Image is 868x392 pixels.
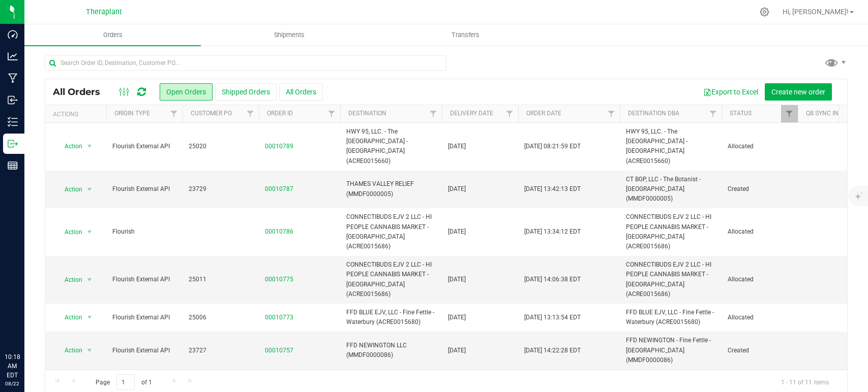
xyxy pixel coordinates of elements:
inline-svg: Manufacturing [8,73,18,83]
a: Filter [242,105,259,122]
span: select [83,273,96,287]
a: Destination DBA [628,110,679,117]
inline-svg: Outbound [8,139,18,149]
span: Action [55,273,83,287]
a: 00010775 [265,275,293,284]
a: Delivery Date [450,110,493,117]
a: Filter [705,105,722,122]
a: Shipments [201,24,377,46]
inline-svg: Reports [8,160,18,171]
span: [DATE] 14:22:28 EDT [524,346,581,355]
a: Filter [781,105,798,122]
a: Status [730,110,752,117]
span: Flourish External API [112,142,176,151]
input: Search Order ID, Destination, Customer PO... [45,55,446,71]
span: CONNECTIBUDS EJV 2 LLC - HI PEOPLE CANNABIS MARKET - [GEOGRAPHIC_DATA] (ACRE0015686) [346,260,436,299]
span: [DATE] [448,275,466,284]
button: Open Orders [160,83,213,101]
span: CONNECTIBUDS EJV 2 LLC - HI PEOPLE CANNABIS MARKET - [GEOGRAPHIC_DATA] (ACRE0015686) [626,212,715,251]
a: Customer PO [191,110,232,117]
span: select [83,139,96,153]
a: Origin Type [114,110,150,117]
span: HWY 95, LLC. - The [GEOGRAPHIC_DATA] - [GEOGRAPHIC_DATA] (ACRE0015660) [346,127,436,166]
span: select [83,182,96,197]
span: Allocated [728,313,792,322]
span: HWY 95, LLC. - The [GEOGRAPHIC_DATA] - [GEOGRAPHIC_DATA] (ACRE0015660) [626,127,715,166]
span: 23729 [189,184,253,194]
span: FFD NEWINGTON LLC (MMDF0000086) [346,341,436,360]
span: Transfers [438,30,493,40]
span: FFD BLUE EJV, LLC - Fine Fettle - Waterbury (ACRE0015680) [346,308,436,327]
a: Filter [166,105,183,122]
span: [DATE] 13:13:54 EDT [524,313,581,322]
a: 00010786 [265,227,293,237]
inline-svg: Analytics [8,51,18,61]
span: select [83,225,96,239]
button: All Orders [279,83,323,101]
a: Filter [425,105,442,122]
span: [DATE] [448,346,466,355]
span: Created [728,346,792,355]
span: [DATE] 13:42:13 EDT [524,184,581,194]
span: Action [55,182,83,197]
a: Destination [348,110,386,117]
span: select [83,343,96,357]
span: CT BGP, LLC - The Botanist - [GEOGRAPHIC_DATA] (MMDF0000005) [626,175,715,204]
span: [DATE] [448,184,466,194]
span: [DATE] 08:21:59 EDT [524,142,581,151]
span: Theraplant [86,8,122,16]
a: Orders [24,24,201,46]
span: CONNECTIBUDS EJV 2 LLC - HI PEOPLE CANNABIS MARKET - [GEOGRAPHIC_DATA] (ACRE0015686) [346,212,436,251]
span: [DATE] 14:06:38 EDT [524,275,581,284]
span: [DATE] 13:34:12 EDT [524,227,581,237]
span: Orders [89,30,136,40]
span: Shipments [260,30,318,40]
div: Manage settings [758,7,771,17]
a: Filter [323,105,340,122]
span: Flourish External API [112,346,176,355]
span: Allocated [728,142,792,151]
span: Hi, [PERSON_NAME]! [783,8,849,16]
span: 25011 [189,275,253,284]
span: [DATE] [448,227,466,237]
p: 08/22 [5,380,20,387]
a: QB Sync Info [806,110,846,117]
span: CONNECTIBUDS EJV 2 LLC - HI PEOPLE CANNABIS MARKET - [GEOGRAPHIC_DATA] (ACRE0015686) [626,260,715,299]
span: Created [728,184,792,194]
a: Filter [501,105,518,122]
iframe: Resource center [10,311,41,341]
a: 00010757 [265,346,293,355]
span: [DATE] [448,142,466,151]
span: FFD NEWINGTON - Fine Fettle - [GEOGRAPHIC_DATA] (MMDF0000086) [626,336,715,365]
span: [DATE] [448,313,466,322]
span: Action [55,225,83,239]
inline-svg: Inbound [8,95,18,105]
span: Page of 1 [87,374,160,390]
span: 25020 [189,142,253,151]
inline-svg: Dashboard [8,29,18,40]
span: 25006 [189,313,253,322]
inline-svg: Inventory [8,117,18,127]
span: Flourish [112,227,176,237]
span: 23727 [189,346,253,355]
span: Action [55,343,83,357]
a: 00010773 [265,313,293,322]
button: Export to Excel [697,83,765,101]
a: Order Date [526,110,561,117]
span: Flourish External API [112,275,176,284]
div: Actions [53,111,102,118]
span: Action [55,310,83,324]
a: Order ID [267,110,293,117]
span: Create new order [771,88,825,96]
input: 1 [116,374,135,390]
a: Filter [603,105,620,122]
span: 1 - 11 of 11 items [773,374,837,389]
p: 10:18 AM EDT [5,352,20,380]
span: Flourish External API [112,184,176,194]
span: Allocated [728,275,792,284]
span: Allocated [728,227,792,237]
span: select [83,310,96,324]
a: Transfers [377,24,554,46]
span: Action [55,139,83,153]
span: THAMES VALLEY RELIEF (MMDF0000005) [346,179,436,199]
